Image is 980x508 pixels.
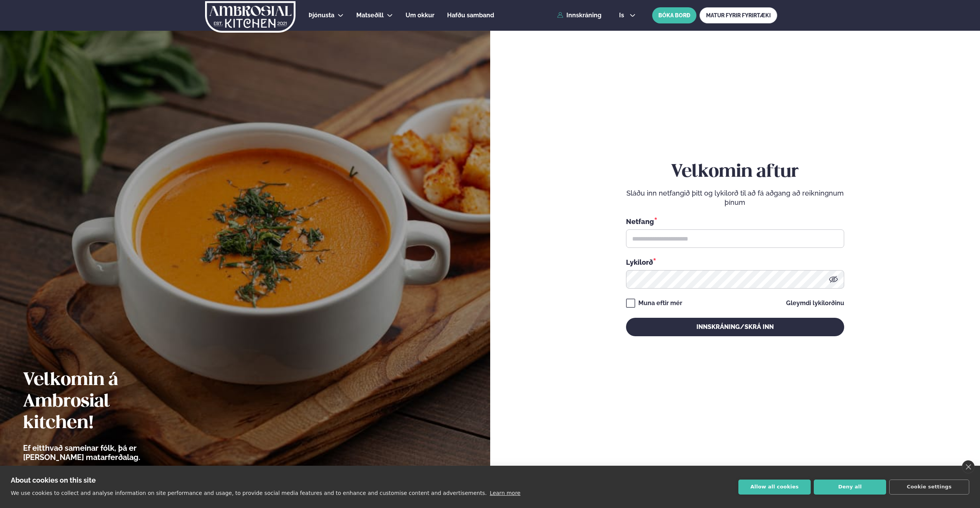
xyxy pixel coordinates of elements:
div: Lykilorð [626,257,844,267]
button: Cookie settings [889,480,969,495]
strong: About cookies on this site [11,476,96,484]
button: Allow all cookies [738,480,811,495]
a: close [962,460,975,473]
button: Deny all [814,480,886,495]
h2: Velkomin aftur [626,161,844,183]
span: Matseðill [356,12,384,19]
h2: Velkomin á Ambrosial kitchen! [23,370,183,434]
div: Netfang [626,216,844,226]
img: logo [204,1,296,33]
button: BÓKA BORÐ [652,7,696,23]
a: Hafðu samband [447,11,494,20]
a: MATUR FYRIR FYRIRTÆKI [700,7,777,23]
a: Innskráning [557,12,601,19]
a: Matseðill [356,11,384,20]
p: Sláðu inn netfangið þitt og lykilorð til að fá aðgang að reikningnum þínum [626,189,844,207]
a: Um okkur [406,11,434,20]
span: Um okkur [406,12,434,19]
span: Hafðu samband [447,12,494,19]
p: We use cookies to collect and analyse information on site performance and usage, to provide socia... [11,490,487,496]
a: Þjónusta [309,11,334,20]
button: is [613,12,642,18]
a: Gleymdi lykilorðinu [786,300,844,306]
p: Ef eitthvað sameinar fólk, þá er [PERSON_NAME] matarferðalag. [23,443,183,462]
button: Innskráning/Skrá inn [626,318,844,336]
span: Þjónusta [309,12,334,19]
a: Learn more [490,490,521,496]
span: is [619,12,626,18]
